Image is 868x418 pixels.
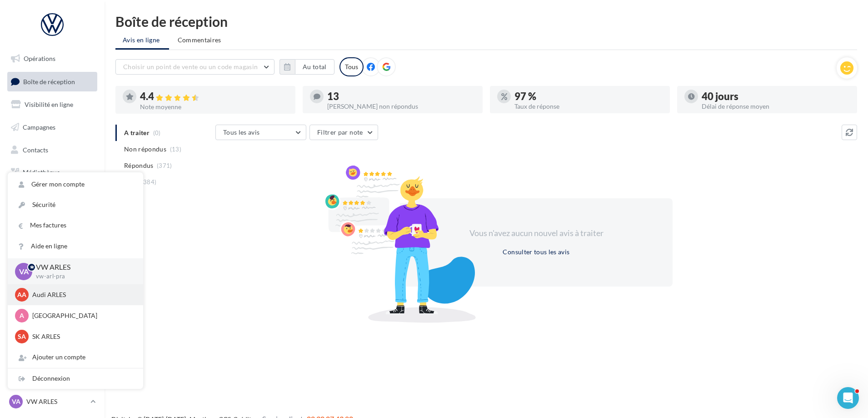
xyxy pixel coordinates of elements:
[25,101,73,108] span: Visibilité en ligne
[23,123,55,131] span: Campagnes
[32,290,132,299] p: Audi ARLES
[215,125,306,140] button: Tous les avis
[115,15,857,28] div: Boîte de réception
[36,262,129,272] p: VW ARLES
[295,59,334,75] button: Au total
[702,91,850,101] div: 40 jours
[279,59,334,75] button: Au total
[514,103,663,110] div: Taux de réponse
[702,103,850,110] div: Délai de réponse moyen
[36,272,129,281] p: vw-arl-pra
[12,397,20,406] span: VA
[23,146,48,153] span: Contacts
[7,393,97,410] a: VA VW ARLES
[19,266,29,277] span: VA
[5,208,99,235] a: ASSETS PERSONNALISABLES
[5,49,99,68] a: Opérations
[32,332,132,341] p: SK ARLES
[8,347,143,368] div: Ajouter un compte
[141,178,157,186] span: (384)
[5,118,99,137] a: Campagnes
[178,35,221,45] span: Commentaires
[140,104,288,110] div: Note moyenne
[837,387,859,409] iframe: Intercom live chat
[18,332,26,341] span: SA
[5,95,99,114] a: Visibilité en ligne
[5,72,99,91] a: Boîte de réception
[8,195,143,215] a: Sécurité
[124,145,166,154] span: Non répondus
[23,168,60,176] span: Médiathèque
[309,125,378,140] button: Filtrer par note
[223,128,260,136] span: Tous les avis
[123,63,258,71] span: Choisir un point de vente ou un code magasin
[499,247,573,257] button: Consulter tous les avis
[327,103,475,110] div: [PERSON_NAME] non répondus
[115,59,274,75] button: Choisir un point de vente ou un code magasin
[170,146,181,153] span: (13)
[26,397,87,406] p: VW ARLES
[20,311,24,320] span: A
[339,57,364,76] div: Tous
[8,236,143,257] a: Aide en ligne
[157,162,172,169] span: (371)
[5,141,99,160] a: Contacts
[8,368,143,389] div: Déconnexion
[124,161,154,170] span: Répondus
[5,186,99,205] a: Calendrier
[327,91,475,101] div: 13
[140,91,288,102] div: 4.4
[24,55,55,62] span: Opérations
[8,215,143,236] a: Mes factures
[8,174,143,195] a: Gérer mon compte
[32,311,132,320] p: [GEOGRAPHIC_DATA]
[514,91,663,101] div: 97 %
[458,227,614,239] div: Vous n'avez aucun nouvel avis à traiter
[23,77,75,85] span: Boîte de réception
[17,290,26,299] span: AA
[5,163,99,182] a: Médiathèque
